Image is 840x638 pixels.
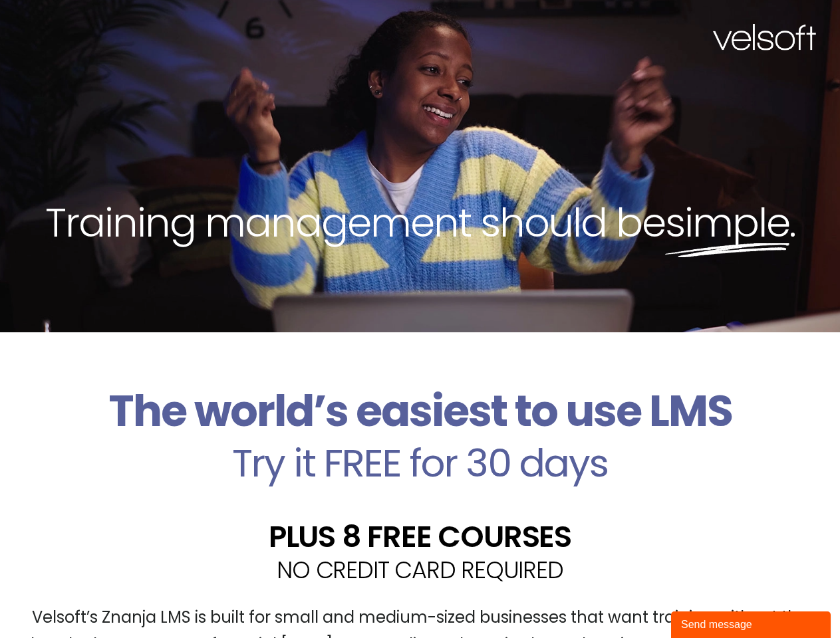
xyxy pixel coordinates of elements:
[10,444,830,482] h2: Try it FREE for 30 days
[10,385,830,437] h2: The world’s easiest to use LMS
[24,197,816,249] h2: Training management should be .
[10,522,830,552] h2: PLUS 8 FREE COURSES
[665,195,789,251] span: simple
[10,558,830,582] h2: NO CREDIT CARD REQUIRED
[671,609,833,638] iframe: chat widget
